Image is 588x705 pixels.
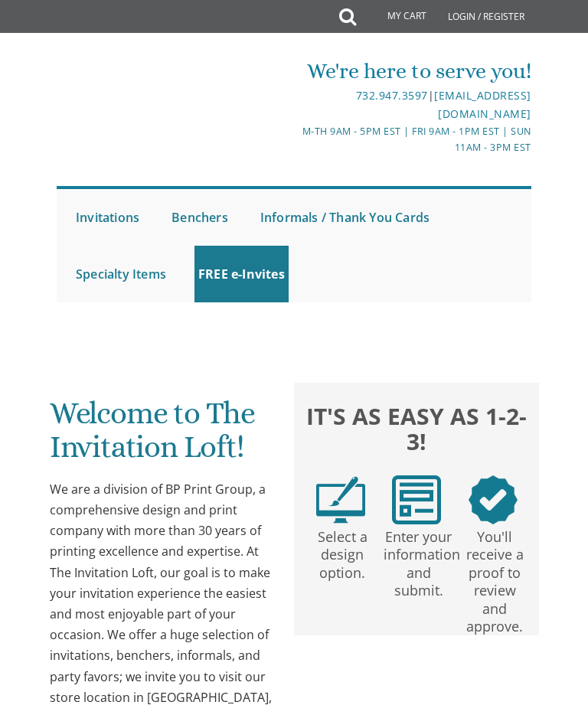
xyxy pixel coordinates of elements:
[316,475,365,524] img: step1.png
[434,88,531,121] a: [EMAIL_ADDRESS][DOMAIN_NAME]
[72,189,143,246] a: Invitations
[307,524,377,582] p: Select a design option.
[50,397,279,475] h1: Welcome to The Invitation Loft!
[354,2,437,32] a: My Cart
[302,401,531,456] h2: It's as easy as 1-2-3!
[384,524,454,599] p: Enter your information and submit.
[256,189,433,246] a: Informals / Thank You Cards
[194,246,289,302] a: FREE e-Invites
[295,123,531,156] div: M-Th 9am - 5pm EST | Fri 9am - 1pm EST | Sun 11am - 3pm EST
[295,86,531,123] div: |
[72,246,170,302] a: Specialty Items
[392,475,441,524] img: step2.png
[469,475,518,524] img: step3.png
[168,189,232,246] a: Benchers
[295,56,531,86] div: We're here to serve you!
[459,524,530,635] p: You'll receive a proof to review and approve.
[356,88,428,103] a: 732.947.3597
